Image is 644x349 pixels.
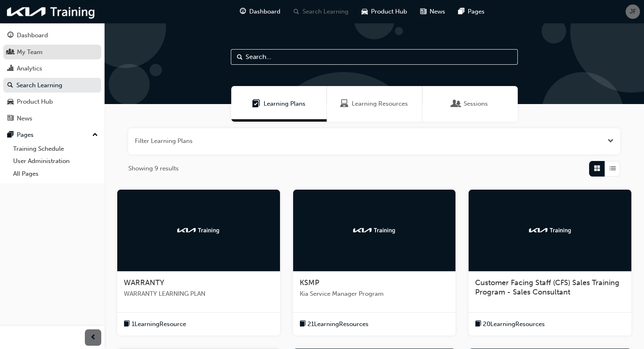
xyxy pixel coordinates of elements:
[307,320,369,329] span: 21 Learning Resources
[452,3,491,20] a: pages-iconPages
[92,130,98,141] span: up-icon
[7,98,14,106] span: car-icon
[352,99,408,109] span: Learning Resources
[3,26,101,127] button: DashboardMy TeamAnalyticsSearch LearningProduct HubNews
[231,86,327,122] a: Learning PlansLearning Plans
[630,7,636,16] span: JF
[17,48,43,57] div: My Team
[124,289,273,299] span: WARRANTY LEARNING PLAN
[469,190,631,336] a: kia-trainingCustomer Facing Staff (CFS) Sales Training Program - Sales Consultantbook-icon20Learn...
[3,127,101,143] button: Pages
[608,136,614,146] button: Open the filter
[231,49,518,65] input: Search...
[249,7,280,16] span: Dashboard
[237,52,243,62] span: Search
[300,289,449,299] span: Kia Service Manager Program
[10,143,101,155] a: Training Schedule
[128,164,179,173] span: Showing 9 results
[4,3,98,20] img: kia-training
[626,5,640,19] button: JF
[7,65,14,73] span: chart-icon
[371,7,407,16] span: Product Hub
[7,82,13,89] span: search-icon
[475,319,545,329] button: book-icon20LearningResources
[3,111,101,126] a: News
[132,320,186,329] span: 1 Learning Resource
[528,226,573,234] img: kia-training
[452,99,460,109] span: Sessions
[355,3,414,20] a: car-iconProduct Hub
[240,7,246,17] span: guage-icon
[430,7,445,16] span: News
[340,99,348,109] span: Learning Resources
[287,3,355,20] a: search-iconSearch Learning
[17,130,34,140] div: Pages
[300,278,319,287] span: KSMP
[124,319,130,329] span: book-icon
[7,49,14,56] span: people-icon
[3,94,101,109] a: Product Hub
[17,31,48,40] div: Dashboard
[3,45,101,60] a: My Team
[475,278,619,297] span: Customer Facing Staff (CFS) Sales Training Program - Sales Consultant
[17,97,53,107] div: Product Hub
[420,7,426,17] span: news-icon
[422,86,518,122] a: SessionsSessions
[610,164,616,173] span: List
[300,319,369,329] button: book-icon21LearningResources
[300,319,306,329] span: book-icon
[10,155,101,168] a: User Administration
[3,28,101,43] a: Dashboard
[468,7,485,16] span: Pages
[7,131,14,139] span: pages-icon
[594,164,600,173] span: Grid
[17,114,32,123] div: News
[17,64,42,73] div: Analytics
[352,226,397,234] img: kia-training
[7,32,14,39] span: guage-icon
[414,3,452,20] a: news-iconNews
[90,333,96,343] span: prev-icon
[7,115,14,122] span: news-icon
[3,78,101,93] a: Search Learning
[362,7,368,17] span: car-icon
[3,61,101,76] a: Analytics
[124,319,186,329] button: book-icon1LearningResource
[10,168,101,180] a: All Pages
[483,320,545,329] span: 20 Learning Resources
[327,86,422,122] a: Learning ResourcesLearning Resources
[458,7,464,17] span: pages-icon
[293,190,456,336] a: kia-trainingKSMPKia Service Manager Programbook-icon21LearningResources
[233,3,287,20] a: guage-iconDashboard
[176,226,221,234] img: kia-training
[294,7,299,17] span: search-icon
[475,319,481,329] span: book-icon
[264,99,305,109] span: Learning Plans
[464,99,488,109] span: Sessions
[124,278,164,287] span: WARRANTY
[252,99,260,109] span: Learning Plans
[117,190,280,336] a: kia-trainingWARRANTYWARRANTY LEARNING PLANbook-icon1LearningResource
[303,7,348,16] span: Search Learning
